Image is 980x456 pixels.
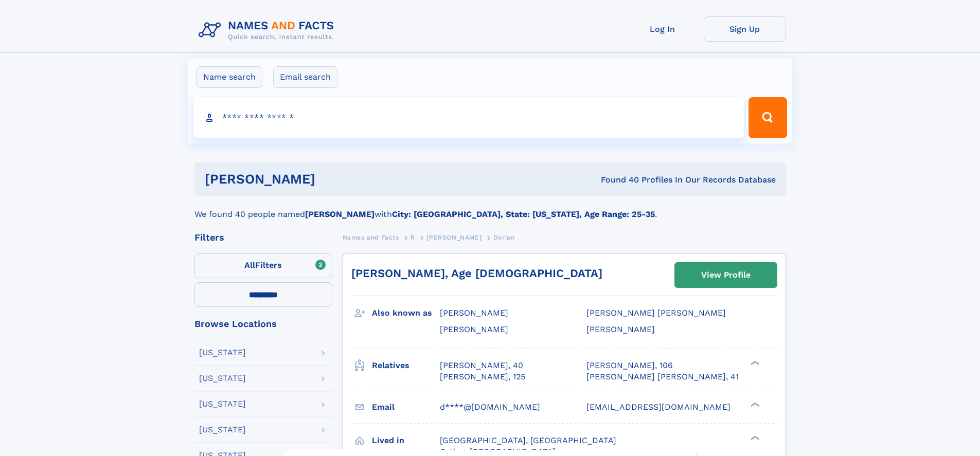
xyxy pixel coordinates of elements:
[372,432,440,449] h3: Lived in
[493,234,515,241] span: Dorian
[586,360,673,371] a: [PERSON_NAME], 106
[411,231,415,244] a: R
[586,324,655,334] span: [PERSON_NAME]
[586,308,726,318] span: [PERSON_NAME] [PERSON_NAME]
[244,260,255,270] span: All
[440,371,525,382] a: [PERSON_NAME], 125
[440,360,523,371] a: [PERSON_NAME], 40
[440,308,508,318] span: [PERSON_NAME]
[440,324,508,334] span: [PERSON_NAME]
[273,66,337,88] label: Email search
[748,434,760,441] div: ❯
[748,359,760,366] div: ❯
[199,426,246,434] div: [US_STATE]
[193,97,744,138] input: search input
[199,400,246,408] div: [US_STATE]
[194,253,332,278] label: Filters
[748,401,760,408] div: ❯
[351,267,602,280] a: [PERSON_NAME], Age [DEMOGRAPHIC_DATA]
[194,319,332,329] div: Browse Locations
[440,435,616,445] span: [GEOGRAPHIC_DATA], [GEOGRAPHIC_DATA]
[372,357,440,374] h3: Relatives
[392,209,655,219] b: City: [GEOGRAPHIC_DATA], State: [US_STATE], Age Range: 25-35
[343,231,399,244] a: Names and Facts
[372,398,440,416] h3: Email
[426,231,482,244] a: [PERSON_NAME]
[675,263,777,287] a: View Profile
[194,196,786,221] div: We found 40 people named with .
[749,97,787,138] button: Search Button
[199,374,246,382] div: [US_STATE]
[197,66,262,88] label: Name search
[701,263,751,287] div: View Profile
[194,233,332,242] div: Filters
[426,234,482,241] span: [PERSON_NAME]
[586,402,730,412] span: [EMAIL_ADDRESS][DOMAIN_NAME]
[372,304,440,322] h3: Also known as
[411,234,415,241] span: R
[305,209,375,219] b: [PERSON_NAME]
[205,173,458,186] h1: [PERSON_NAME]
[194,16,343,44] img: Logo Names and Facts
[586,371,739,382] a: [PERSON_NAME] [PERSON_NAME], 41
[704,16,786,42] a: Sign Up
[199,349,246,357] div: [US_STATE]
[621,16,704,42] a: Log In
[458,174,776,186] div: Found 40 Profiles In Our Records Database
